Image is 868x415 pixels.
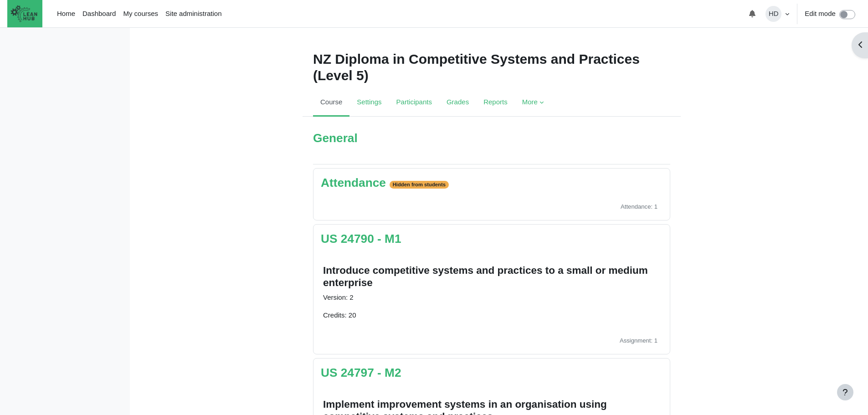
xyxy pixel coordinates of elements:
[7,2,41,26] img: The Lean Hub
[515,89,551,117] a: More
[621,202,657,211] span: Attendance: 1
[321,176,386,190] a: Attendance
[313,131,358,145] a: General
[313,51,670,84] h1: NZ Diploma in Competitive Systems and Practices (Level 5)
[476,89,515,117] a: Reports
[765,6,781,22] span: HD
[323,292,660,303] p: Version: 2
[439,89,476,117] a: Grades
[389,89,439,117] a: Participants
[749,10,756,17] i: Toggle notifications menu
[620,336,657,345] span: Assignment: 1
[349,89,389,117] a: Settings
[321,366,401,379] a: US 24797 - M2
[837,384,853,400] button: Show footer
[323,310,660,321] p: Credits: 20
[321,232,401,246] a: US 24790 - M1
[323,265,648,288] span: Introduce competitive systems and practices to a small or medium enterprise
[313,89,349,117] a: Course
[390,181,449,189] span: Hidden from students
[805,9,836,19] label: Edit mode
